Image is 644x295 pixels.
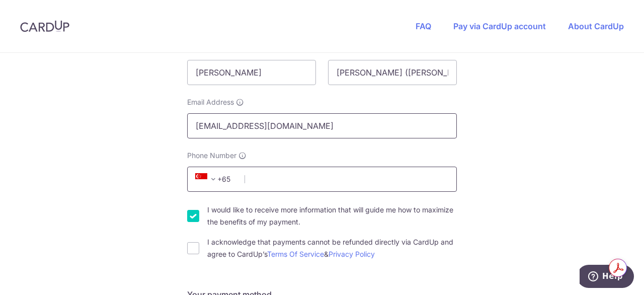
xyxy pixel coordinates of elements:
[207,204,457,228] label: I would like to receive more information that will guide me how to maximize the benefits of my pa...
[192,173,237,185] span: +65
[187,60,316,85] input: First name
[195,173,219,185] span: +65
[568,21,624,31] a: About CardUp
[187,97,234,107] span: Email Address
[453,21,546,31] a: Pay via CardUp account
[207,236,457,260] label: I acknowledge that payments cannot be refunded directly via CardUp and agree to CardUp’s &
[416,21,431,31] a: FAQ
[187,113,457,138] input: Email address
[580,265,634,290] iframe: Opens a widget where you can find more information
[20,20,69,32] img: CardUp
[328,60,457,85] input: Last name
[187,151,236,161] span: Phone Number
[329,250,375,258] a: Privacy Policy
[267,250,324,258] a: Terms Of Service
